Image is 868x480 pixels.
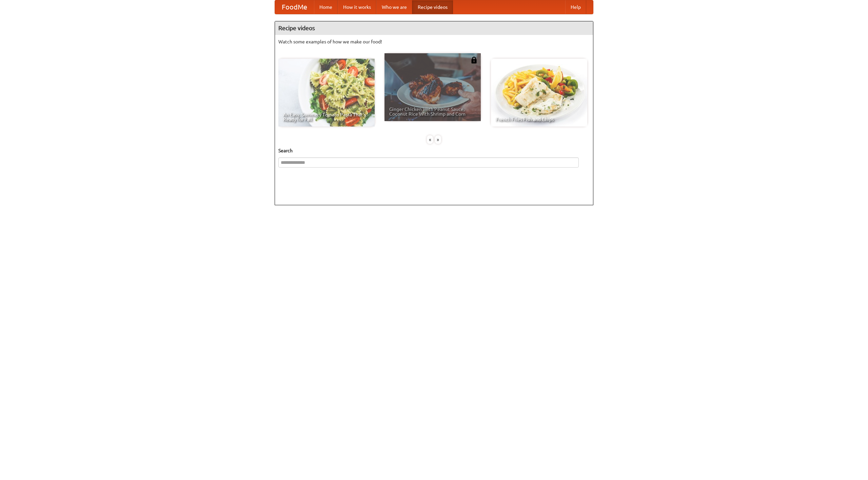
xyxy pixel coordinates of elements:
[565,0,586,14] a: Help
[275,21,593,35] h4: Recipe videos
[376,0,412,14] a: Who we are
[496,117,583,122] span: French Fries Fish and Chips
[435,135,441,144] div: »
[278,38,590,45] p: Watch some examples of how we make our food!
[278,147,590,154] h5: Search
[412,0,453,14] a: Recipe videos
[491,59,587,127] a: French Fries Fish and Chips
[338,0,376,14] a: How it works
[471,57,477,63] img: 483408.png
[278,59,375,127] a: An Easy, Summery Tomato Pasta That's Ready for Fall
[314,0,338,14] a: Home
[427,135,433,144] div: «
[283,112,370,122] span: An Easy, Summery Tomato Pasta That's Ready for Fall
[275,0,314,14] a: FoodMe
